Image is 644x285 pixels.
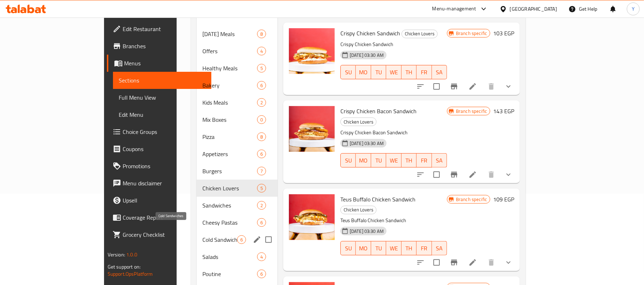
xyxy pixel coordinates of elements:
[504,82,513,91] svg: Show Choices
[202,270,257,278] div: Poutine
[202,201,257,210] span: Sandwiches
[402,65,417,79] button: TH
[202,184,257,192] span: Chicken Lovers
[493,106,514,116] h6: 143 EGP
[412,254,429,271] button: sort-choices
[257,218,266,227] div: items
[453,196,490,203] span: Branch specific
[386,153,401,167] button: WE
[257,151,266,157] span: 6
[453,108,490,115] span: Branch specific
[119,93,206,102] span: Full Menu View
[432,5,476,13] div: Menu-management
[504,258,513,267] svg: Show Choices
[202,81,257,90] span: Bakery
[123,127,206,136] span: Choice Groups
[289,28,335,74] img: Crispy Chicken Sandwich
[119,76,206,85] span: Sections
[197,77,277,94] div: Bakery6
[483,254,500,271] button: delete
[389,155,398,166] span: WE
[257,201,266,210] div: items
[374,67,383,77] span: TU
[417,241,432,255] button: FR
[483,78,500,95] button: delete
[356,65,371,79] button: MO
[412,78,429,95] button: sort-choices
[340,65,356,79] button: SU
[371,65,386,79] button: TU
[107,175,212,192] a: Menu disclaimer
[340,128,447,137] p: Crispy Chicken Bacon Sandwich
[435,155,444,166] span: SA
[257,150,266,158] div: items
[257,81,266,90] div: items
[341,206,376,214] span: Chicken Lovers
[341,118,376,126] span: Chicken Lovers
[197,111,277,128] div: Mix Boxes0
[123,25,206,33] span: Edit Restaurant
[500,166,517,183] button: show more
[347,140,387,147] span: [DATE] 03:30 AM
[510,5,557,13] div: [GEOGRAPHIC_DATA]
[402,30,437,38] span: Chicken Lovers
[374,155,383,166] span: TU
[257,219,266,226] span: 6
[202,47,257,55] div: Offers
[289,194,335,240] img: Teus Buffalo Chicken Sandwich
[257,185,266,192] span: 5
[493,28,514,38] h6: 103 EGP
[113,89,212,106] a: Full Menu View
[468,82,477,91] a: Edit menu item
[483,166,500,183] button: delete
[123,196,206,205] span: Upsell
[197,180,277,197] div: Chicken Lovers5
[107,37,212,55] a: Branches
[113,106,212,123] a: Edit Menu
[257,48,266,55] span: 4
[123,145,206,153] span: Coupons
[340,153,356,167] button: SU
[371,153,386,167] button: TU
[202,235,237,244] span: Cold Sandwiches
[123,162,206,170] span: Promotions
[257,31,266,37] span: 8
[197,214,277,231] div: Cheesy Pastas6
[202,30,257,38] div: Ramadan Meals
[202,218,257,227] div: Cheesy Pastas
[493,194,514,204] h6: 109 EGP
[202,115,257,124] span: Mix Boxes
[107,192,212,209] a: Upsell
[419,155,429,166] span: FR
[107,55,212,72] a: Menus
[340,206,377,214] div: Chicken Lovers
[202,64,257,72] span: Healthy Meals
[257,82,266,89] span: 6
[500,254,517,271] button: show more
[257,132,266,141] div: items
[402,153,417,167] button: TH
[202,132,257,141] span: Pizza
[107,123,212,140] a: Choice Groups
[432,241,447,255] button: SA
[257,99,266,106] span: 2
[340,216,447,225] p: Teus Buffalo Chicken Sandwich
[197,42,277,60] div: Offers4
[344,155,353,166] span: SU
[356,241,371,255] button: MO
[202,252,257,261] span: Salads
[257,270,266,278] div: items
[197,25,277,42] div: [DATE] Meals8
[257,134,266,140] span: 8
[340,28,400,39] span: Crispy Chicken Sandwich
[107,209,212,226] a: Coverage Report
[359,243,368,254] span: MO
[257,47,266,55] div: items
[257,115,266,124] div: items
[257,254,266,260] span: 4
[107,140,212,157] a: Coupons
[344,67,353,77] span: SU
